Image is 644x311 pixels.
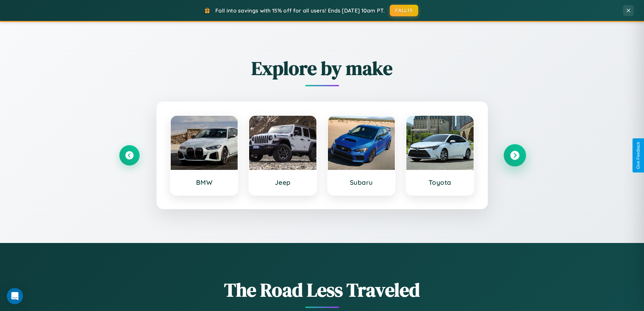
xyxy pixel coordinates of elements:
h3: Jeep [256,178,310,186]
h2: Explore by make [119,55,525,81]
button: FALL15 [390,5,418,16]
h3: Subaru [335,178,388,186]
h3: Toyota [413,178,467,186]
span: Fall into savings with 15% off for all users! Ends [DATE] 10am PT. [215,7,385,14]
h1: The Road Less Traveled [119,277,525,303]
div: Give Feedback [636,142,641,169]
h3: BMW [177,178,231,186]
div: Open Intercom Messenger [7,288,23,304]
